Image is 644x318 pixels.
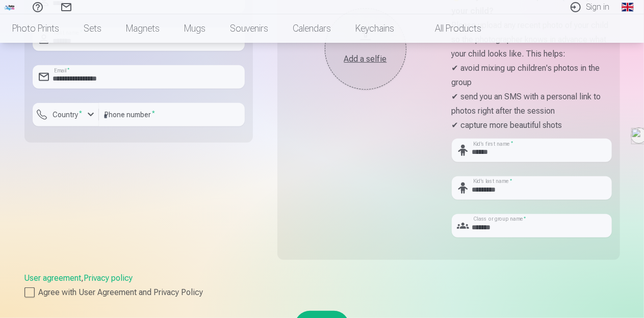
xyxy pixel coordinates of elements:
div: Add a selfie [335,53,396,65]
a: Sets [71,14,114,43]
a: Privacy policy [84,273,133,283]
a: Magnets [114,14,172,43]
img: /fa1 [4,4,15,10]
a: Mugs [172,14,218,43]
a: Calendars [280,14,343,43]
button: Country* [33,103,99,126]
label: Country [49,110,87,120]
button: Add a selfie [325,8,406,90]
div: , [24,272,620,299]
a: All products [406,14,494,43]
p: ✔ avoid mixing up children's photos in the group [452,61,612,90]
label: Agree with User Agreement and Privacy Policy [24,286,620,299]
a: Souvenirs [218,14,280,43]
a: User agreement [24,273,82,283]
a: Keychains [343,14,406,43]
p: ✔ send you an SMS with a personal link to photos right after the session [452,90,612,118]
p: ✔ capture more beautiful shots [452,118,612,132]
